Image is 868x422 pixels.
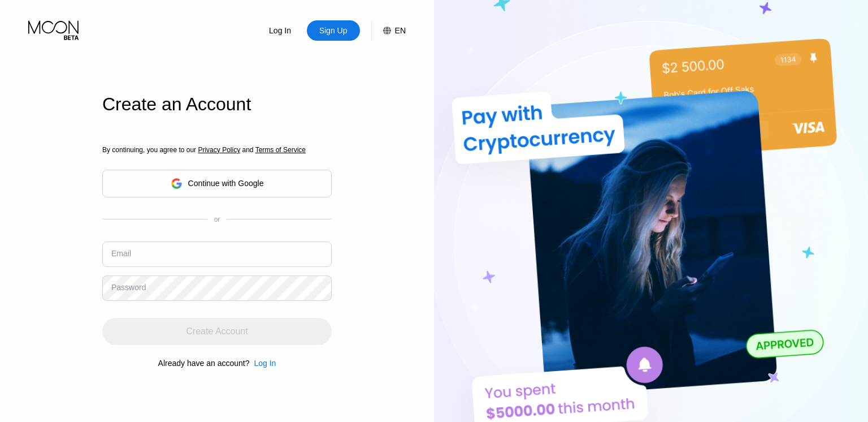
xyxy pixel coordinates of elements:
div: Password [111,283,146,292]
div: Already have an account? [158,359,250,368]
span: Terms of Service [255,146,306,154]
div: Continue with Google [188,179,264,188]
span: Privacy Policy [198,146,240,154]
div: EN [395,26,406,35]
div: Log In [254,359,276,368]
div: Log In [268,25,292,36]
div: or [214,216,220,223]
span: and [240,146,255,154]
div: EN [371,20,406,41]
div: Sign Up [318,25,349,36]
div: Log In [254,20,307,41]
div: Create an Account [102,94,332,115]
div: Sign Up [307,20,360,41]
div: Continue with Google [102,170,332,197]
div: Email [111,249,131,258]
div: By continuing, you agree to our [102,146,332,154]
div: Log In [249,359,276,368]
